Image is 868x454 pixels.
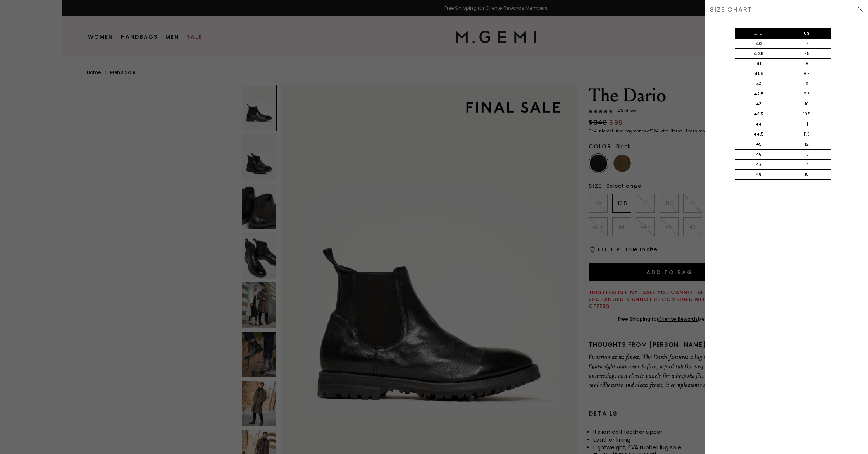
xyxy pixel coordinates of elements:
div: 43 [735,99,783,109]
div: 42.5 [735,89,783,99]
div: 41 [735,59,783,69]
div: 45 [735,139,783,149]
div: 7 [783,39,831,48]
div: 42 [735,79,783,89]
div: 47 [735,160,783,169]
div: 9 [783,79,831,89]
div: Italian [735,29,783,38]
img: Hide Drawer [857,6,863,12]
div: US [783,29,831,38]
div: 9.5 [783,89,831,99]
div: 10.5 [783,109,831,119]
div: 14 [783,160,831,169]
div: 48 [735,170,783,179]
div: 11.5 [783,129,831,139]
div: 46 [735,150,783,159]
div: 44 [735,119,783,129]
div: 40.5 [735,49,783,58]
div: 40 [735,39,783,48]
div: 43.5 [735,109,783,119]
div: 44.5 [735,129,783,139]
div: 41.5 [735,69,783,79]
div: 10 [783,99,831,109]
div: 15 [783,170,831,179]
div: 7.5 [783,49,831,58]
div: 13 [783,150,831,159]
div: 8.5 [783,69,831,79]
div: 12 [783,139,831,149]
div: 8 [783,59,831,69]
div: 11 [783,119,831,129]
